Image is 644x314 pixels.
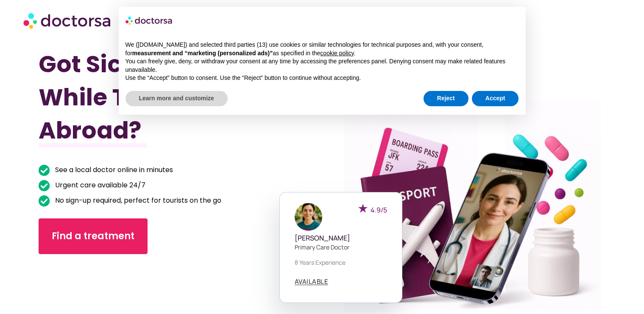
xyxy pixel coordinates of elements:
p: We ([DOMAIN_NAME]) and selected third parties (13) use cookies or similar technologies for techni... [125,41,519,57]
p: Primary care doctor [295,243,387,252]
span: AVAILABLE [295,278,329,285]
strong: measurement and “marketing (personalized ads)” [132,50,273,57]
button: Reject [424,91,468,106]
a: AVAILABLE [295,278,329,285]
span: 4.9/5 [371,205,387,215]
a: Find a treatment [39,218,148,254]
span: Urgent care available 24/7 [53,179,145,191]
img: logo [125,14,173,27]
a: cookie policy [320,50,354,57]
h1: Got Sick While Traveling Abroad? [39,48,279,147]
button: Accept [472,91,519,106]
p: Use the “Accept” button to consent. Use the “Reject” button to continue without accepting. [125,74,519,82]
button: Learn more and customize [125,91,228,106]
p: You can freely give, deny, or withdraw your consent at any time by accessing the preferences pane... [125,57,519,74]
span: No sign-up required, perfect for tourists on the go [53,195,221,207]
h5: [PERSON_NAME] [295,234,387,242]
p: 8 years experience [295,258,387,267]
span: See a local doctor online in minutes [53,164,173,176]
span: Find a treatment [52,229,134,243]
